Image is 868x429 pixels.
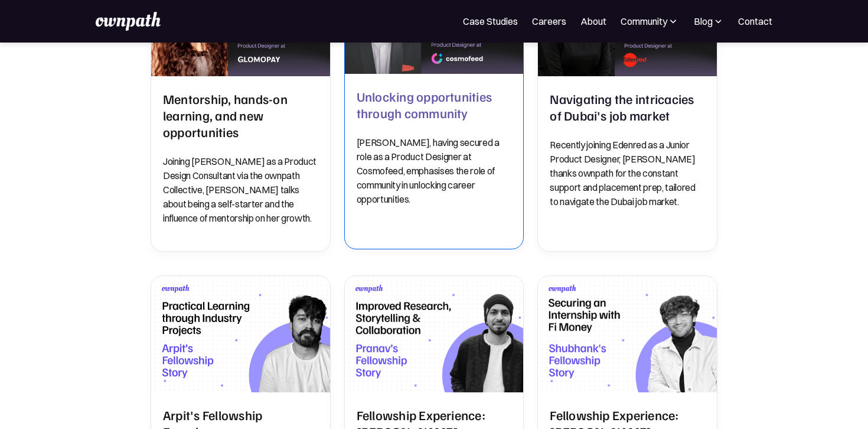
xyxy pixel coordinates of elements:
img: Fellowship Experience: Pranav Shewale [345,276,524,392]
img: Fellowship Experience: Shubhank Sharma [538,276,717,392]
img: Arpit's Fellowship Experience [151,276,330,392]
h2: Mentorship, hands-on learning, and new opportunities [163,90,318,140]
a: Case Studies [463,14,518,28]
a: Careers [532,14,566,28]
h2: Navigating the intricacies of Dubai's job market [550,90,705,123]
p: Recently joining Edenred as a Junior Product Designer, [PERSON_NAME] thanks ownpath for the const... [550,138,705,209]
a: About [580,14,606,28]
div: Community [621,14,679,28]
div: Community [621,14,667,28]
p: Joining [PERSON_NAME] as a Product Design Consultant via the ownpath Collective, [PERSON_NAME] ta... [163,154,318,225]
div: Blog [693,14,724,28]
a: Contact [738,14,772,28]
p: [PERSON_NAME], having secured a role as a Product Designer at Cosmofeed, emphasises the role of c... [357,135,512,206]
div: Blog [694,14,713,28]
h2: Unlocking opportunities through community [357,88,512,121]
